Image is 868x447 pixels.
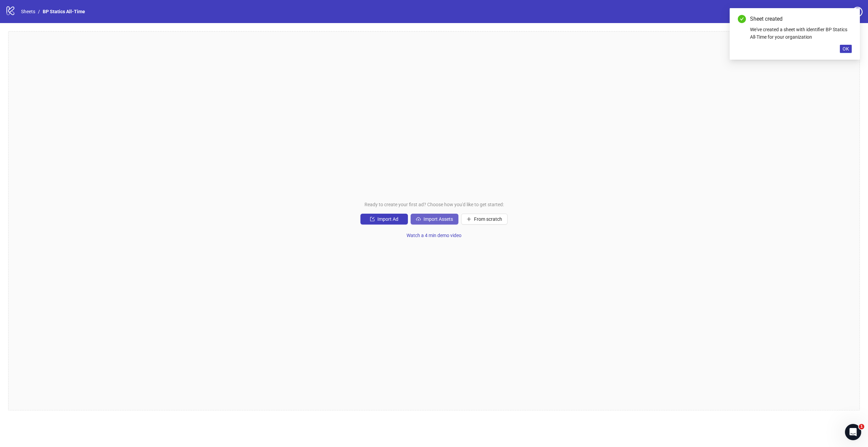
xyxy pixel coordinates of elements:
[859,424,864,429] span: 1
[416,217,421,221] span: cloud-upload
[411,214,458,225] button: Import Assets
[20,8,37,15] a: Sheets
[41,8,86,15] a: BP Statics All-Time
[750,26,852,41] div: We've created a sheet with identifier BP Statics All-Time for your organization
[360,214,408,225] button: Import Ad
[370,217,375,221] span: import
[840,45,852,53] button: OK
[814,7,850,18] a: Settings
[852,7,863,17] span: question-circle
[461,214,508,225] button: From scratch
[843,46,849,52] span: OK
[738,15,746,23] span: check-circle
[844,15,852,22] a: Close
[377,216,398,222] span: Import Ad
[474,216,502,222] span: From scratch
[364,201,504,208] span: Ready to create your first ad? Choose how you'd like to get started:
[423,216,453,222] span: Import Assets
[845,424,861,440] iframe: Intercom live chat
[407,233,461,238] span: Watch a 4 min demo video
[467,217,471,221] span: plus
[38,8,40,15] li: /
[750,15,852,23] div: Sheet created
[401,230,467,241] button: Watch a 4 min demo video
